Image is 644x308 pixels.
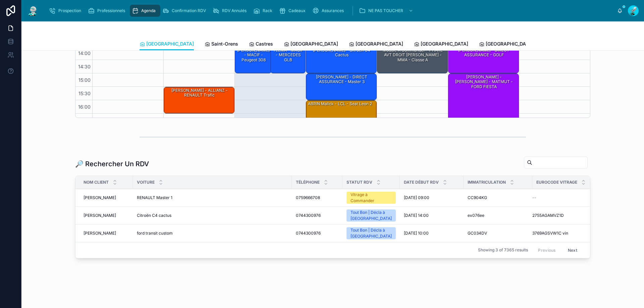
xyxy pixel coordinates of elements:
div: Vitrage à Commander [351,192,392,204]
span: [DATE] 10:00 [404,231,429,236]
a: Prospection [47,5,86,17]
span: NE PAS TOUCHER [368,8,403,13]
span: Assurances [322,8,344,13]
a: GC034DV [468,231,528,236]
span: Date Début RDV [404,180,439,185]
a: [GEOGRAPHIC_DATA] [284,38,338,51]
span: -- [532,195,536,200]
span: RENAULT Master 1 [137,195,172,200]
a: Tout Bon | Décla à [GEOGRAPHIC_DATA] [346,209,396,222]
span: Téléphone [296,180,320,185]
a: Assurances [310,5,348,17]
span: ford transit custom [137,231,173,236]
span: Castres [256,41,273,47]
div: [PERSON_NAME] - [PERSON_NAME] - MATMUT - FORD FIESTA [449,74,518,90]
a: ford transit custom [137,231,288,236]
div: Module à commander - PHARE AVT DROIT [PERSON_NAME] - MMA - classe A [378,47,447,63]
a: [PERSON_NAME] [84,195,129,200]
button: Next [563,245,582,255]
div: [PERSON_NAME] - Citroën C4 cactus [306,47,376,73]
span: 0744300976 [296,231,321,236]
a: 2755AGAMVZ1D [532,213,586,218]
span: 16:00 [76,104,92,110]
span: [PERSON_NAME] [84,195,116,200]
a: Saint-Orens [205,38,238,51]
a: 0744300976 [296,213,338,218]
div: Module à commander - PHARE AVT DROIT [PERSON_NAME] - MMA - classe A [377,47,447,73]
div: TELMA - MACIF - MERCEDES GLB [271,47,306,73]
span: CC904KG [468,195,487,200]
a: [DATE] 09:00 [404,195,460,200]
span: Rack [263,8,272,13]
span: [PERSON_NAME] [84,231,116,236]
span: 3769AGSVW1C vin [532,231,568,236]
span: GC034DV [468,231,487,236]
a: [PERSON_NAME] [84,231,129,236]
a: Professionnels [86,5,130,17]
span: Professionnels [97,8,125,13]
div: Tout Bon | Décla à [GEOGRAPHIC_DATA] [351,227,392,239]
span: Immatriculation [468,180,506,185]
span: 14:30 [76,64,92,69]
a: [DATE] 10:00 [404,231,460,236]
a: RENAULT Master 1 [137,195,288,200]
span: [GEOGRAPHIC_DATA] [486,41,533,47]
a: Confirmation RDV [160,5,211,17]
span: Eurocode Vitrage [536,180,577,185]
div: [PERSON_NAME] - Citroën C4 cactus [307,47,376,58]
a: Castres [249,38,273,51]
a: 3769AGSVW1C vin [532,231,586,236]
span: 14:00 [76,50,92,56]
span: Voiture [137,180,155,185]
div: [PERSON_NAME] - DIRECT ASSURANCE - master 3 [306,74,376,100]
a: [DATE] 14:00 [404,213,460,218]
div: [PERSON_NAME] - MACIF - Peugeot 308 [236,47,271,63]
div: [PERSON_NAME] - [PERSON_NAME] - MATMUT - FORD FIESTA [448,74,519,127]
div: [PERSON_NAME] - MACIF - Peugeot 308 [235,47,271,73]
a: [PERSON_NAME] [84,213,129,218]
div: [PERSON_NAME] - DIRECT ASSURANCE - master 3 [307,74,376,85]
a: [GEOGRAPHIC_DATA] [479,38,533,51]
span: Agenda [141,8,156,13]
a: RDV Annulés [211,5,251,17]
a: Vitrage à Commander [346,192,396,204]
div: scrollable content [44,3,617,18]
div: [PERSON_NAME] - DIRECT ASSURANCE - GOLF [449,47,518,58]
a: CC904KG [468,195,528,200]
span: [GEOGRAPHIC_DATA] [290,41,338,47]
a: Agenda [130,5,160,17]
div: ABRIN Malick - LCL - Seat leon 2 [307,101,373,107]
div: [PERSON_NAME] - DIRECT ASSURANCE - GOLF [448,47,519,73]
span: [GEOGRAPHIC_DATA] [421,41,468,47]
a: Cadeaux [277,5,310,17]
span: RDV Annulés [222,8,247,13]
a: [GEOGRAPHIC_DATA] [349,38,403,51]
span: 0744300976 [296,213,321,218]
span: Confirmation RDV [172,8,206,13]
a: Tout Bon | Décla à [GEOGRAPHIC_DATA] [346,227,396,239]
span: Showing 3 of 7365 results [478,247,528,253]
h1: 🔎 Rechercher Un RDV [75,159,149,169]
span: 0759666708 [296,195,320,200]
span: Statut RDV [346,180,372,185]
div: [PERSON_NAME] - ALLIANZ - RENAULT Trafic [165,87,234,99]
span: [GEOGRAPHIC_DATA] [356,41,403,47]
span: 16:30 [76,117,92,123]
span: Saint-Orens [211,41,238,47]
a: ex076ee [468,213,528,218]
span: 15:00 [77,77,92,83]
a: Rack [251,5,277,17]
span: 2755AGAMVZ1D [532,213,564,218]
span: 15:30 [77,90,92,96]
a: 0759666708 [296,195,338,200]
span: Cadeaux [288,8,306,13]
div: TELMA - MACIF - MERCEDES GLB [272,47,305,63]
span: ex076ee [468,213,484,218]
span: [PERSON_NAME] [84,213,116,218]
a: NE PAS TOUCHER [357,5,417,17]
a: [GEOGRAPHIC_DATA] [140,38,194,51]
div: Tout Bon | Décla à [GEOGRAPHIC_DATA] [351,209,392,222]
span: [GEOGRAPHIC_DATA] [146,41,194,47]
span: [DATE] 09:00 [404,195,429,200]
div: [PERSON_NAME] - ALLIANZ - RENAULT Trafic [164,87,234,113]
